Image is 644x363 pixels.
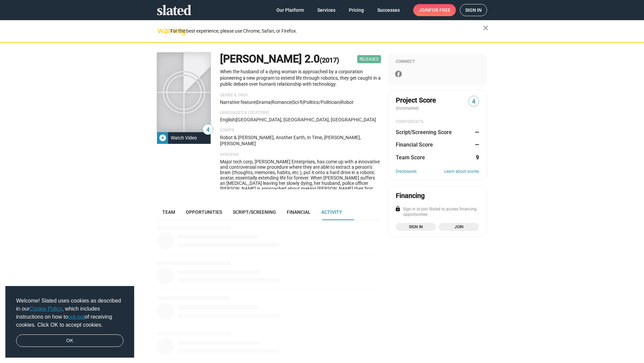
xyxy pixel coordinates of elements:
[159,134,167,142] mat-icon: play_circle_filled
[396,119,479,125] div: COMPONENTS
[203,125,213,134] span: 4
[227,204,281,220] a: Script/Screening
[281,204,316,220] a: Financial
[257,99,271,105] span: Drama
[220,110,381,116] p: Languages & Locations
[419,4,450,16] span: Join
[460,4,487,16] a: Sign in
[16,334,123,347] a: dismiss cookie message
[429,4,450,16] span: for free
[473,129,479,136] dd: —
[443,224,475,230] span: Join
[220,134,381,147] p: Robot & [PERSON_NAME], Another Earth, In Time, [PERSON_NAME], [PERSON_NAME]
[340,99,341,105] span: |
[396,59,479,65] div: Connect
[396,207,479,217] div: Sign in or join Slated to access financing opportunities.
[220,159,380,240] span: Major tech corp, [PERSON_NAME] Enterprises, has come up with a innovative and controversial new p...
[220,152,381,158] p: Synopsis
[317,4,335,16] span: Services
[276,4,304,16] span: Our Platform
[157,204,180,220] a: Team
[304,99,340,105] span: politics/politician
[396,141,433,148] dt: Financial Score
[343,4,369,16] a: Pricing
[396,106,420,111] span: (incomplete)
[236,117,376,122] span: [GEOGRAPHIC_DATA], [GEOGRAPHIC_DATA], [GEOGRAPHIC_DATA]
[444,169,479,174] a: Learn about scores
[396,154,425,161] dt: Team Score
[5,286,134,358] div: cookieconsent
[395,206,401,212] mat-icon: lock
[170,27,483,36] div: For the best experience, please use Chrome, Safari, or Firefox.
[349,4,364,16] span: Pricing
[372,4,405,16] a: Successes
[482,24,490,32] mat-icon: close
[303,99,304,105] span: |
[396,169,417,174] a: Disclosures
[235,117,236,122] span: |
[396,96,436,105] span: Project Score
[186,209,222,215] span: Opportunities
[341,99,354,105] span: robot
[291,99,292,105] span: |
[16,297,123,329] span: Welcome! Slated uses cookies as described in our , which includes instructions on how to of recei...
[321,209,342,215] span: Activity
[473,154,479,161] dd: 9
[157,132,211,144] button: Watch Video
[316,204,347,220] a: Activity
[473,141,479,148] dd: —
[287,209,311,215] span: Financial
[465,4,482,16] span: Sign in
[68,314,85,320] a: opt-out
[220,93,381,98] p: Genre & Tags
[220,128,381,133] p: Comps
[312,4,341,16] a: Services
[396,129,452,136] dt: Script/Screening Score
[256,99,257,105] span: |
[439,223,479,231] a: Join
[168,132,200,144] div: Watch Video
[220,99,256,105] span: Narrative feature
[233,209,276,215] span: Script/Screening
[357,55,381,63] span: Released
[220,69,381,87] p: When the husband of a dying woman is approached by a corporation pioneering a new program to exte...
[271,99,272,105] span: |
[162,209,175,215] span: Team
[220,117,235,122] span: English
[396,223,436,231] a: Sign in
[30,306,62,312] a: Cookie Policy
[158,27,166,35] mat-icon: warning
[469,97,479,106] span: 4
[320,56,339,64] span: (2017)
[292,99,303,105] span: Sci-fi
[377,4,400,16] span: Successes
[400,224,432,230] span: Sign in
[413,4,456,16] a: Joinfor free
[180,204,227,220] a: Opportunities
[272,99,291,105] span: Romance
[271,4,309,16] a: Our Platform
[396,191,425,200] div: Financing
[220,52,339,66] h1: [PERSON_NAME] 2.0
